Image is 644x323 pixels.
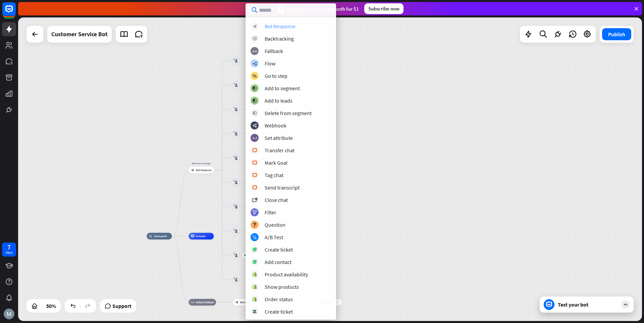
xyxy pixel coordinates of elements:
[364,3,404,14] div: Subscribe now
[265,234,283,240] div: A/B Test
[186,162,216,165] div: Welcome message
[2,243,16,257] a: 7 days
[234,156,238,160] i: block_user_input
[265,134,293,141] div: Set attribute
[265,48,283,54] div: Fallback
[234,59,238,63] i: block_user_input
[265,97,292,104] div: Add to leads
[265,159,287,166] div: Mark Goal
[265,23,296,30] div: Bot Response
[44,301,58,311] div: 50%
[253,111,257,115] i: block_delete_from_segment
[265,110,312,116] div: Delete from segment
[265,72,287,79] div: Go to step
[7,244,11,250] div: 7
[265,209,276,216] div: Filter
[234,229,238,233] i: block_user_input
[253,49,257,53] i: block_fallback
[154,234,167,238] span: Start point
[253,24,257,29] i: block_bot_response
[196,234,206,238] span: AI Assist
[234,253,238,257] i: block_user_input
[265,308,293,315] div: Create ticket
[265,296,293,303] div: Order status
[253,136,257,140] i: block_set_attribute
[191,168,194,172] i: block_bot_response
[252,148,257,153] i: block_livechat
[244,254,246,256] i: plus
[234,180,238,184] i: block_user_input
[196,168,212,172] span: Bot Response
[252,99,257,103] i: block_add_to_segment
[265,35,294,42] div: Backtracking
[51,26,108,43] div: Customer Service Bot
[252,173,257,177] i: block_livechat
[252,86,257,91] i: block_add_to_segment
[265,184,300,191] div: Send transcript
[252,161,257,165] i: block_livechat
[149,234,153,238] i: home_2
[265,246,293,253] div: Create ticket
[234,107,238,111] i: block_user_input
[252,74,257,78] i: block_goto
[196,301,214,304] span: Default fallback
[252,210,257,215] i: filter
[234,83,238,87] i: block_user_input
[112,301,131,311] span: Support
[253,123,257,128] i: webhooks
[234,205,238,209] i: block_user_input
[5,3,25,23] button: Open LiveChat chat widget
[234,131,238,136] i: block_user_input
[265,259,291,265] div: Add contact
[252,61,257,66] i: builder_tree
[265,197,288,203] div: Close chat
[253,37,257,41] i: block_backtracking
[265,85,300,92] div: Add to segment
[265,60,275,67] div: Flow
[265,172,283,178] div: Tag chat
[558,301,618,308] div: Test your bot
[234,277,238,281] i: block_user_input
[602,28,631,40] button: Publish
[191,301,195,304] i: block_fallback
[265,147,294,154] div: Transfer chat
[265,283,299,290] div: Show products
[253,235,257,239] i: block_ab_testing
[265,221,285,228] div: Question
[265,122,286,129] div: Webhook
[252,198,257,202] i: block_close_chat
[253,223,257,227] i: block_question
[265,271,308,278] div: Product availability
[235,301,238,304] i: block_bot_response
[6,250,12,255] div: days
[252,185,257,190] i: block_livechat
[240,301,256,304] span: Bot Response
